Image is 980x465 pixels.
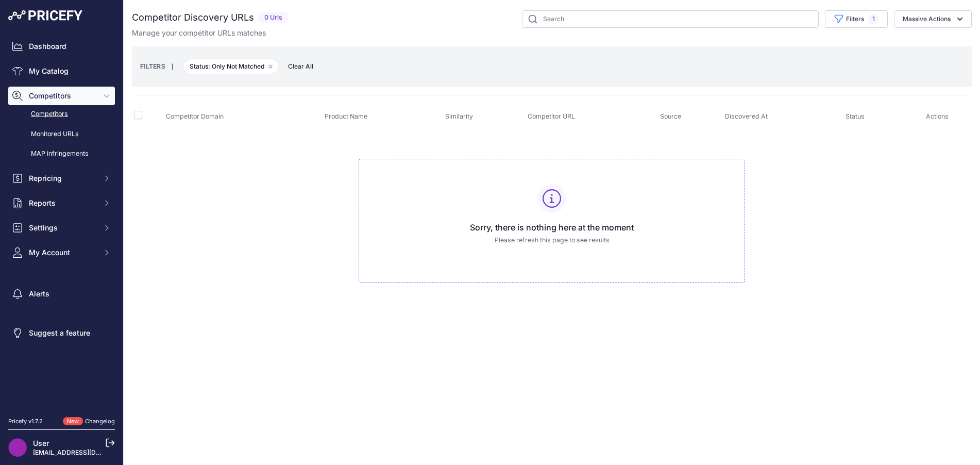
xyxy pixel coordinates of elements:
[725,112,768,120] span: Discovered At
[926,112,949,120] span: Actions
[85,418,115,425] a: Changelog
[33,449,141,456] a: [EMAIL_ADDRESS][DOMAIN_NAME]
[8,125,115,143] a: Monitored URLs
[8,285,115,303] a: Alerts
[367,221,736,234] h3: Sorry, there is nothing here at the moment
[166,112,224,120] span: Competitor Domain
[29,198,96,208] span: Reports
[63,417,83,426] span: New
[258,12,289,24] span: 0 Urls
[8,62,115,80] a: My Catalog
[132,28,266,38] p: Manage your competitor URLs matches
[29,173,96,184] span: Repricing
[825,10,888,28] button: Filters1
[8,37,115,56] a: Dashboard
[8,417,43,426] div: Pricefy v1.7.2
[8,145,115,163] a: MAP infringements
[8,87,115,105] button: Competitors
[8,194,115,212] button: Reports
[8,37,115,405] nav: Sidebar
[29,91,96,101] span: Competitors
[165,63,179,70] small: |
[8,105,115,123] a: Competitors
[522,10,819,28] input: Search
[868,14,879,24] span: 1
[445,112,473,120] span: Similarity
[325,112,367,120] span: Product Name
[183,59,279,74] span: Status: Only Not Matched
[283,61,318,72] button: Clear All
[8,243,115,262] button: My Account
[29,247,96,258] span: My Account
[8,324,115,342] a: Suggest a feature
[140,62,165,70] small: FILTERS
[367,236,736,245] p: Please refresh this page to see results
[894,10,972,28] button: Massive Actions
[8,219,115,237] button: Settings
[846,112,865,120] span: Status
[660,112,681,120] span: Source
[33,439,49,447] a: User
[8,10,82,21] img: Pricefy Logo
[132,10,254,25] h2: Competitor Discovery URLs
[528,112,575,120] span: Competitor URL
[29,223,96,233] span: Settings
[8,169,115,188] button: Repricing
